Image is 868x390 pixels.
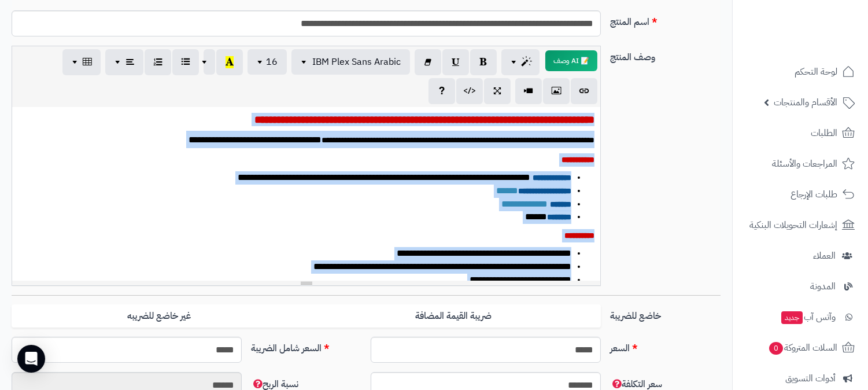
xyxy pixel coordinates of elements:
button: IBM Plex Sans Arabic [291,49,410,75]
button: 📝 AI وصف [545,50,597,71]
span: 16 [266,55,278,69]
a: المدونة [740,273,861,300]
span: جديد [781,311,803,324]
span: المراجعات والأسئلة [772,156,837,172]
span: طلبات الإرجاع [791,186,837,203]
span: إشعارات التحويلات البنكية [749,217,837,233]
span: السلات المتروكة [768,340,837,356]
span: المدونة [810,278,836,295]
label: السعر [605,337,725,355]
a: طلبات الإرجاع [740,181,861,208]
span: IBM Plex Sans Arabic [312,55,401,69]
span: الأقسام والمنتجات [774,94,837,111]
span: العملاء [813,248,836,264]
a: لوحة التحكم [740,58,861,86]
span: الطلبات [811,125,837,141]
a: إشعارات التحويلات البنكية [740,211,861,239]
label: وصف المنتج [605,46,725,64]
a: الطلبات [740,119,861,147]
label: غير خاضع للضريبه [12,304,306,328]
label: السعر شامل الضريبة [246,337,366,355]
label: خاضع للضريبة [605,304,725,323]
a: العملاء [740,242,861,270]
span: 0 [769,342,783,355]
button: 16 [248,49,287,75]
label: ضريبة القيمة المضافة [306,304,601,328]
div: Open Intercom Messenger [17,345,45,373]
span: أدوات التسويق [785,370,836,387]
a: السلات المتروكة0 [740,334,861,362]
label: اسم المنتج [605,10,725,29]
img: logo-2.png [789,32,857,57]
span: وآتس آب [780,309,836,325]
span: لوحة التحكم [795,64,837,80]
a: وآتس آبجديد [740,303,861,331]
a: المراجعات والأسئلة [740,150,861,178]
